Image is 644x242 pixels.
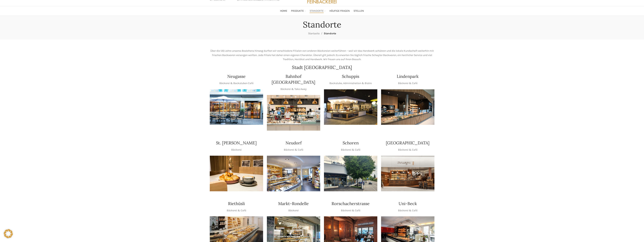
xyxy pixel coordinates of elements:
h4: Lindenpark [397,74,419,79]
img: 0842cc03-b884-43c1-a0c9-0889ef9087d6 copy [324,156,377,191]
p: Bäckerei & Café [341,148,360,152]
h4: [GEOGRAPHIC_DATA] [386,140,430,146]
h4: St. [PERSON_NAME] [216,140,257,146]
div: 1 / 1 [267,156,320,191]
p: Bäckerei [288,208,299,213]
div: 1 / 1 [381,156,434,191]
div: 1 / 1 [210,156,263,191]
a: Stellen [354,7,364,15]
img: 017-e1571925257345 [381,89,434,125]
a: Standorte [310,7,326,15]
div: 1 / 1 [267,95,320,131]
img: Bahnhof St. Gallen [267,95,320,131]
a: Produkte [291,7,306,15]
h1: Standorte [303,20,341,30]
div: 1 / 1 [381,89,434,125]
h4: Neugasse [227,74,246,79]
a: Startseite [308,32,320,35]
p: Bäckerei & Café [398,81,417,85]
p: Backstube, Administration & Bistro [329,81,372,85]
span: Standorte [324,32,336,35]
p: Bäckerei & Café [284,148,303,152]
h4: Neudorf [286,140,302,146]
img: Neugasse [210,89,263,125]
img: schwyter-23 [210,156,263,191]
h4: Schoren [343,140,359,146]
p: Bäckerei & Café [398,208,417,213]
p: Bäckerei & Café [398,148,417,152]
span: Stellen [354,9,364,13]
p: Bäckerei & Café [341,208,360,213]
p: Bäckerei [231,148,242,152]
span: Home [280,9,287,13]
h4: Schuppis [342,74,359,79]
p: Bäckerei & Take Away [280,87,307,91]
h4: Bahnhof [GEOGRAPHIC_DATA] [267,74,320,85]
h4: Rorschacherstrasse [332,201,370,207]
span: Produkte [291,9,304,13]
img: 150130-Schwyter-013 [324,89,377,125]
h4: Riethüsli [228,201,245,207]
h4: Uni-Beck [399,201,417,207]
h2: Stadt [GEOGRAPHIC_DATA] [210,65,434,70]
span: Standorte [310,9,324,13]
span: Häufige Fragen [329,9,350,13]
div: 1 / 1 [324,156,377,191]
div: 1 / 1 [210,89,263,125]
p: Bäckerei & Café [227,208,246,213]
h4: Markt-Rondelle [278,201,309,207]
a: Home [280,7,287,15]
img: Neudorf_1 [267,156,320,191]
p: Über die 120 Jahre unseres Bestehens hinweg durften wir verschiedene Filialen von anderen Bäckere... [210,49,434,61]
p: Bäckerei & Backstuben Café [219,81,253,85]
div: 1 / 1 [324,89,377,125]
a: Häufige Fragen [329,7,350,15]
img: Schwyter-1800x900 [381,156,434,191]
div: Main navigation [208,7,436,15]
